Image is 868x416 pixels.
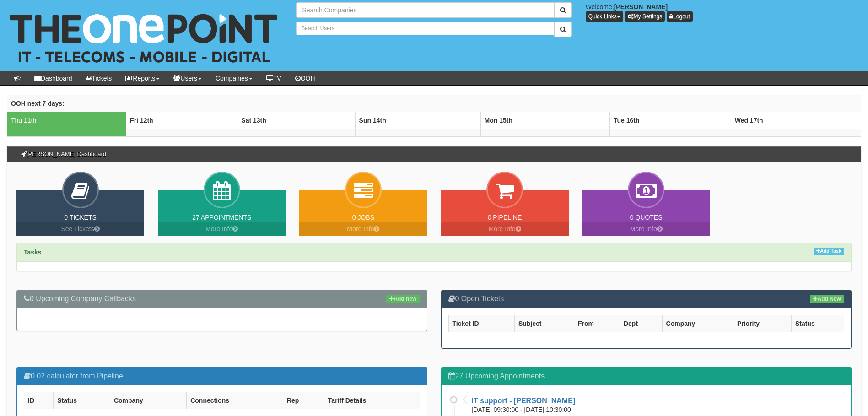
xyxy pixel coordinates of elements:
[209,71,259,85] a: Companies
[810,295,844,303] a: Add New
[192,214,251,221] a: 27 Appointments
[579,2,868,22] div: Welcome,
[158,222,286,236] a: More Info
[448,372,845,380] h3: 27 Upcoming Appointments
[126,112,237,129] th: Fri 12th
[386,295,420,303] a: Add new
[814,248,844,255] a: Add Task
[355,112,480,129] th: Sun 14th
[296,2,554,18] input: Search Companies
[299,222,427,236] a: More Info
[625,11,665,22] a: My Settings
[352,214,374,221] a: 0 Jobs
[288,71,322,85] a: OOH
[187,392,283,409] th: Connections
[514,315,574,332] th: Subject
[296,22,554,35] input: Search Users
[24,372,420,380] h3: 0 02 calculator from Pipeline
[448,315,514,332] th: Ticket ID
[731,112,861,129] th: Wed 17th
[119,71,167,85] a: Reports
[24,295,420,303] h3: 0 Upcoming Company Callbacks
[237,112,355,129] th: Sat 13th
[110,392,186,409] th: Company
[614,3,668,11] b: [PERSON_NAME]
[620,315,662,332] th: Dept
[472,397,576,405] a: IT support - [PERSON_NAME]
[662,315,733,332] th: Company
[488,214,522,221] a: 0 Pipeline
[27,71,79,85] a: Dashboard
[448,295,845,303] h3: 0 Open Tickets
[16,222,144,236] a: See Tickets
[609,112,731,129] th: Tue 16th
[7,95,861,112] th: OOH next 7 days:
[667,11,693,22] a: Logout
[472,405,578,414] div: [DATE] 09:30:00 - [DATE] 10:30:00
[582,222,710,236] a: More Info
[441,222,568,236] a: More Info
[64,214,97,221] a: 0 Tickets
[791,315,844,332] th: Status
[733,315,791,332] th: Priority
[54,392,110,409] th: Status
[24,249,42,256] strong: Tasks
[283,392,324,409] th: Rep
[630,214,663,221] a: 0 Quotes
[24,392,54,409] th: ID
[79,71,119,85] a: Tickets
[480,112,609,129] th: Mon 15th
[586,11,623,22] button: Quick Links
[324,392,420,409] th: Tariff Details
[7,112,126,129] td: Thu 11th
[574,315,620,332] th: From
[259,71,288,85] a: TV
[167,71,209,85] a: Users
[16,146,111,162] h3: [PERSON_NAME] Dashboard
